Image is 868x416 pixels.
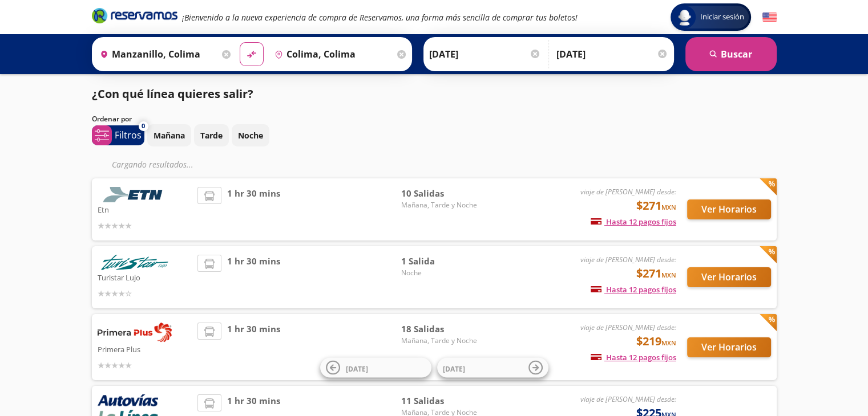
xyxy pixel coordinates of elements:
[154,129,185,141] p: Mañana
[98,270,192,284] p: Turistar Lujo
[685,37,777,71] button: Buscar
[580,255,676,264] em: viaje de [PERSON_NAME] desde:
[687,199,771,219] button: Ver Horarios
[443,364,465,373] span: [DATE]
[687,337,771,357] button: Ver Horarios
[98,255,172,270] img: Turistar Lujo
[401,187,481,200] span: 10 Salidas
[661,271,676,279] small: MXN
[401,200,481,210] span: Mañana, Tarde y Noche
[401,268,481,278] span: Noche
[92,125,144,145] button: 0Filtros
[401,323,481,336] span: 18 Salidas
[238,129,263,141] p: Noche
[661,203,676,211] small: MXN
[580,394,676,404] em: viaje de [PERSON_NAME] desde:
[437,358,548,378] button: [DATE]
[227,255,280,300] span: 1 hr 30 mins
[591,217,676,227] span: Hasta 12 pagos fijos
[591,352,676,362] span: Hasta 12 pagos fijos
[98,187,172,202] img: Etn
[762,10,777,25] button: English
[115,128,142,142] p: Filtros
[98,323,172,342] img: Primera Plus
[580,187,676,197] em: viaje de [PERSON_NAME] desde:
[401,336,481,346] span: Mañana, Tarde y Noche
[182,12,578,23] em: ¡Bienvenido a la nueva experiencia de compra de Reservamos, una forma más sencilla de comprar tus...
[636,265,676,282] span: $271
[580,323,676,332] em: viaje de [PERSON_NAME] desde:
[636,197,676,214] span: $271
[232,124,269,146] button: Noche
[142,121,145,131] span: 0
[98,202,192,216] p: Etn
[687,267,771,287] button: Ver Horarios
[401,255,481,268] span: 1 Salida
[556,40,668,68] input: Opcional
[92,7,177,27] a: Brand Logo
[346,364,368,373] span: [DATE]
[92,7,177,24] i: Brand Logo
[200,129,223,141] p: Tarde
[112,159,193,170] em: Cargando resultados ...
[227,187,280,232] span: 1 hr 30 mins
[591,284,676,295] span: Hasta 12 pagos fijos
[320,358,431,378] button: [DATE]
[636,333,676,350] span: $219
[95,40,220,68] input: Buscar Origen
[270,40,394,68] input: Buscar Destino
[661,338,676,347] small: MXN
[401,394,481,407] span: 11 Salidas
[696,11,749,23] span: Iniciar sesión
[98,342,192,356] p: Primera Plus
[227,323,280,372] span: 1 hr 30 mins
[147,124,191,146] button: Mañana
[92,85,253,103] p: ¿Con qué línea quieres salir?
[429,40,541,68] input: Elegir Fecha
[194,124,229,146] button: Tarde
[92,114,132,124] p: Ordenar por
